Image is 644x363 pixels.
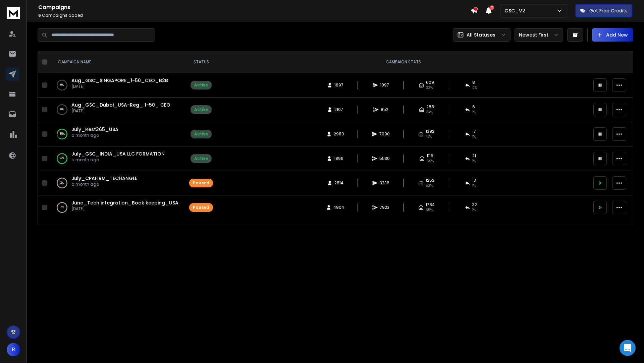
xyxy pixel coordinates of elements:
[426,110,433,115] span: 34 %
[194,156,208,161] div: Active
[50,122,185,146] td: 85%July_Rest365_USAa month ago
[50,171,185,195] td: 2%July_CPAFIRM_TECHANGLEa month ago
[472,104,475,110] span: 6
[426,134,432,139] span: 47 %
[50,51,185,73] th: CAMPAIGN NAME
[333,205,344,210] span: 4904
[71,150,165,157] a: July_GSC_INDIA_USA LLC FORMATION
[472,178,476,183] span: 13
[71,206,178,211] p: [DATE]
[472,134,476,139] span: 1 %
[379,156,390,161] span: 5530
[185,51,217,73] th: STATUS
[50,98,185,122] td: 0%Aug_GSC_Dubai_USA-Reg_ 1-50_ CEO[DATE]
[426,202,435,207] span: 1784
[50,73,185,98] td: 0%Aug_GSC_SINGAPORE_1-50_CEO_B2B[DATE]
[334,107,343,112] span: 2107
[38,3,471,11] h1: Campaigns
[38,12,41,18] span: 6
[60,131,65,137] p: 85 %
[194,107,208,112] div: Active
[7,343,20,356] button: R
[472,85,477,90] span: 0 %
[193,180,209,186] div: Paused
[60,106,64,113] p: 0 %
[380,205,389,210] span: 7923
[334,131,344,137] span: 2980
[426,183,433,188] span: 52 %
[380,180,389,186] span: 3236
[334,156,343,161] span: 1896
[426,85,433,90] span: 32 %
[589,7,628,14] p: Get Free Credits
[50,146,185,171] td: 99%July_GSC_INDIA_USA LLC FORMATIONa month ago
[427,159,434,164] span: 59 %
[71,133,118,138] p: a month ago
[592,28,633,42] button: Add New
[472,159,476,164] span: 1 %
[60,82,64,88] p: 0 %
[381,107,388,112] span: 852
[472,110,476,115] span: 1 %
[504,7,528,14] p: GSC_V2
[71,84,168,89] p: [DATE]
[426,129,434,134] span: 1392
[472,80,475,85] span: 8
[60,180,64,186] p: 2 %
[472,153,476,159] span: 21
[60,155,64,162] p: 99 %
[515,28,563,42] button: Newest First
[71,182,137,187] p: a month ago
[334,180,343,186] span: 2814
[71,126,118,133] a: July_Rest365_USA
[193,205,209,210] div: Paused
[71,108,170,114] p: [DATE]
[620,340,636,356] div: Open Intercom Messenger
[71,199,178,206] a: June_Tech integration_Book keeping_USA
[472,129,476,134] span: 17
[60,204,64,211] p: 5 %
[426,104,434,110] span: 288
[334,82,343,88] span: 1897
[467,32,495,38] p: All Statuses
[426,207,433,213] span: 55 %
[380,82,389,88] span: 1897
[50,195,185,220] td: 5%June_Tech integration_Book keeping_USA[DATE]
[427,153,433,159] span: 1115
[71,77,168,84] a: Aug_GSC_SINGAPORE_1-50_CEO_B2B
[71,157,165,163] p: a month ago
[7,7,20,19] img: logo
[379,131,390,137] span: 7990
[71,175,137,182] a: July_CPAFIRM_TECHANGLE
[71,102,170,108] a: Aug_GSC_Dubai_USA-Reg_ 1-50_ CEO
[575,4,632,17] button: Get Free Credits
[472,202,477,207] span: 32
[217,51,589,73] th: CAMPAIGN STATS
[38,13,471,18] p: Campaigns added
[472,183,476,188] span: 1 %
[426,80,434,85] span: 609
[426,178,434,183] span: 1252
[472,207,476,213] span: 1 %
[489,5,494,10] span: 2
[194,131,208,137] div: Active
[194,82,208,88] div: Active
